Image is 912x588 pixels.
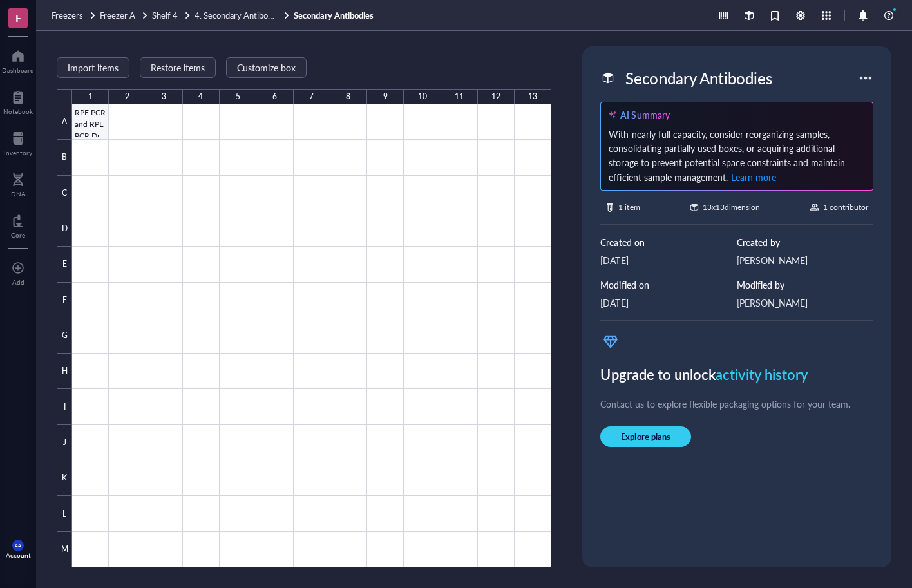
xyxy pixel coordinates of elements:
[737,296,873,310] div: [PERSON_NAME]
[600,362,873,386] div: Upgrade to unlock
[198,89,203,104] div: 4
[621,431,670,442] span: Explore plans
[600,397,873,411] div: Contact us to explore flexible packaging options for your team.
[151,62,205,73] span: Restore items
[4,128,32,156] a: Inventory
[100,10,149,21] a: Freezer A
[57,140,72,175] div: B
[11,190,26,198] div: DNA
[195,9,334,21] span: 4. Secondary Antibodies and Inhibitors
[11,169,26,198] a: DNA
[57,425,72,460] div: J
[11,231,25,239] div: Core
[140,57,216,78] button: Restore items
[57,460,72,496] div: K
[609,127,865,185] div: With nearly full capacity, consider reorganizing samples, consolidating partially used boxes, or ...
[57,247,72,282] div: E
[703,201,760,214] div: 13 x 13 dimension
[237,62,296,73] span: Customize box
[2,66,34,74] div: Dashboard
[2,46,34,74] a: Dashboard
[11,211,25,239] a: Core
[294,10,376,21] a: Secondary Antibodies
[4,149,32,156] div: Inventory
[15,543,21,549] span: AA
[600,235,737,249] div: Created on
[309,89,314,104] div: 7
[52,9,83,21] span: Freezers
[162,89,166,104] div: 3
[737,253,873,267] div: [PERSON_NAME]
[57,354,72,389] div: H
[57,496,72,531] div: L
[226,57,307,78] button: Customize box
[618,201,640,214] div: 1 item
[68,62,119,73] span: Import items
[491,89,500,104] div: 12
[528,89,537,104] div: 13
[52,10,97,21] a: Freezers
[57,57,129,78] button: Import items
[737,278,873,292] div: Modified by
[418,89,427,104] div: 10
[620,64,777,91] div: Secondary Antibodies
[57,389,72,424] div: I
[152,9,178,21] span: Shelf 4
[731,171,776,184] span: Learn more
[272,89,277,104] div: 6
[3,87,33,115] a: Notebook
[3,108,33,115] div: Notebook
[57,176,72,211] div: C
[57,211,72,247] div: D
[346,89,350,104] div: 8
[152,10,291,21] a: Shelf 44. Secondary Antibodies and Inhibitors
[455,89,464,104] div: 11
[823,201,868,214] div: 1 contributor
[12,278,24,286] div: Add
[620,108,669,122] div: AI Summary
[600,296,737,310] div: [DATE]
[600,253,737,267] div: [DATE]
[57,318,72,354] div: G
[57,532,72,567] div: M
[88,89,93,104] div: 1
[125,89,129,104] div: 2
[716,364,808,384] span: activity history
[15,10,21,26] span: F
[57,104,72,140] div: A
[600,426,690,447] button: Explore plans
[100,9,135,21] span: Freezer A
[600,426,873,447] a: Explore plans
[737,235,873,249] div: Created by
[600,278,737,292] div: Modified on
[57,283,72,318] div: F
[730,169,777,185] button: Learn more
[383,89,388,104] div: 9
[6,551,31,559] div: Account
[236,89,240,104] div: 5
